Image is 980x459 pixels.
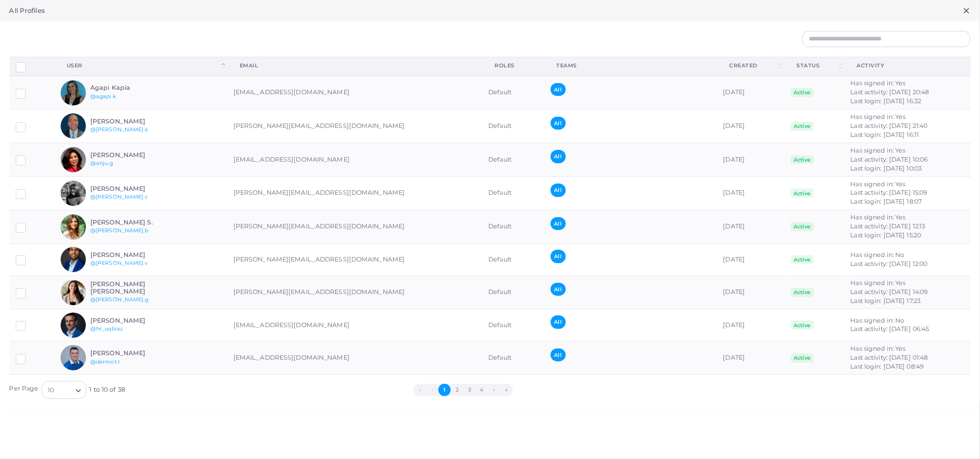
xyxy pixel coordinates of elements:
[90,118,173,125] h6: [PERSON_NAME]
[851,279,906,287] span: Has signed in: Yes
[717,109,785,143] td: [DATE]
[551,83,566,96] span: All
[730,62,777,70] div: Created
[240,62,470,70] div: Email
[494,62,532,70] div: Roles
[488,384,501,396] button: Go to next page
[717,210,785,244] td: [DATE]
[551,315,566,328] span: All
[482,210,544,244] td: Default
[227,143,483,177] td: [EMAIL_ADDRESS][DOMAIN_NAME]
[851,131,919,139] span: Last login: [DATE] 16:11
[482,309,544,341] td: Default
[717,76,785,109] td: [DATE]
[851,155,928,163] span: Last activity: [DATE] 10:06
[851,198,922,205] span: Last login: [DATE] 18:07
[717,341,785,375] td: [DATE]
[482,109,544,143] td: Default
[90,350,173,357] h6: [PERSON_NAME]
[501,384,513,396] button: Go to last page
[717,177,785,210] td: [DATE]
[791,122,814,131] span: Active
[851,122,928,130] span: Last activity: [DATE] 21:40
[717,309,785,341] td: [DATE]
[851,164,922,172] span: Last login: [DATE] 10:03
[475,384,488,396] button: Go to page 4
[18,18,27,27] img: logo_orange.svg
[851,231,922,239] span: Last login: [DATE] 15:20
[857,62,959,70] div: activity
[851,213,906,221] span: Has signed in: Yes
[551,250,566,263] span: All
[851,251,905,259] span: Has signed in: No
[791,320,814,329] span: Active
[791,255,814,264] span: Active
[551,117,566,130] span: All
[482,341,544,375] td: Default
[438,384,451,396] button: Go to page 1
[482,76,544,109] td: Default
[90,281,173,295] h6: [PERSON_NAME] [PERSON_NAME]
[551,183,566,196] span: All
[851,297,921,305] span: Last login: [DATE] 17:23
[482,143,544,177] td: Default
[851,146,906,154] span: Has signed in: Yes
[227,276,483,309] td: [PERSON_NAME][EMAIL_ADDRESS][DOMAIN_NAME]
[227,309,483,341] td: [EMAIL_ADDRESS][DOMAIN_NAME]
[551,283,566,296] span: All
[30,65,39,74] img: tab_domain_overview_orange.svg
[124,66,189,74] div: Keywords by Traffic
[90,251,173,259] h6: [PERSON_NAME]
[482,244,544,276] td: Default
[18,29,27,38] img: website_grey.svg
[90,317,173,324] h6: [PERSON_NAME]
[851,79,906,87] span: Has signed in: Yes
[551,150,566,163] span: All
[791,222,814,231] span: Active
[227,177,483,210] td: [PERSON_NAME][EMAIL_ADDRESS][DOMAIN_NAME]
[851,362,924,370] span: Last login: [DATE] 08:49
[227,341,483,375] td: [EMAIL_ADDRESS][DOMAIN_NAME]
[791,354,814,362] span: Active
[463,384,475,396] button: Go to page 3
[717,143,785,177] td: [DATE]
[551,217,566,230] span: All
[851,113,906,121] span: Has signed in: Yes
[29,29,123,38] div: Domain: [DOMAIN_NAME]
[851,260,928,268] span: Last activity: [DATE] 12:00
[67,62,219,70] div: User
[791,189,814,198] span: Active
[851,222,926,230] span: Last activity: [DATE] 12:13
[90,185,173,192] h6: [PERSON_NAME]
[851,325,929,333] span: Last activity: [DATE] 06:45
[851,88,929,96] span: Last activity: [DATE] 20:48
[227,244,483,276] td: [PERSON_NAME][EMAIL_ADDRESS][DOMAIN_NAME]
[31,18,55,27] div: v 4.0.25
[90,84,173,91] h6: Agapi Kapia
[227,76,483,109] td: [EMAIL_ADDRESS][DOMAIN_NAME]
[227,109,483,143] td: [PERSON_NAME][EMAIL_ADDRESS][DOMAIN_NAME]
[851,180,906,188] span: Has signed in: Yes
[557,62,705,70] div: Teams
[125,384,802,396] ul: Pagination
[482,177,544,210] td: Default
[112,65,121,74] img: tab_keywords_by_traffic_grey.svg
[791,88,814,97] span: Active
[43,66,100,74] div: Domain Overview
[797,62,837,70] div: Status
[791,288,814,297] span: Active
[227,210,483,244] td: [PERSON_NAME][EMAIL_ADDRESS][DOMAIN_NAME]
[851,288,928,296] span: Last activity: [DATE] 14:09
[551,348,566,361] span: All
[482,276,544,309] td: Default
[791,155,814,164] span: Active
[451,384,463,396] button: Go to page 2
[851,345,906,352] span: Has signed in: Yes
[851,189,928,196] span: Last activity: [DATE] 15:09
[851,97,922,105] span: Last login: [DATE] 16:32
[851,354,928,361] span: Last activity: [DATE] 01:48
[90,219,173,226] h6: [PERSON_NAME] S.
[851,316,905,324] span: Has signed in: No
[717,244,785,276] td: [DATE]
[717,276,785,309] td: [DATE]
